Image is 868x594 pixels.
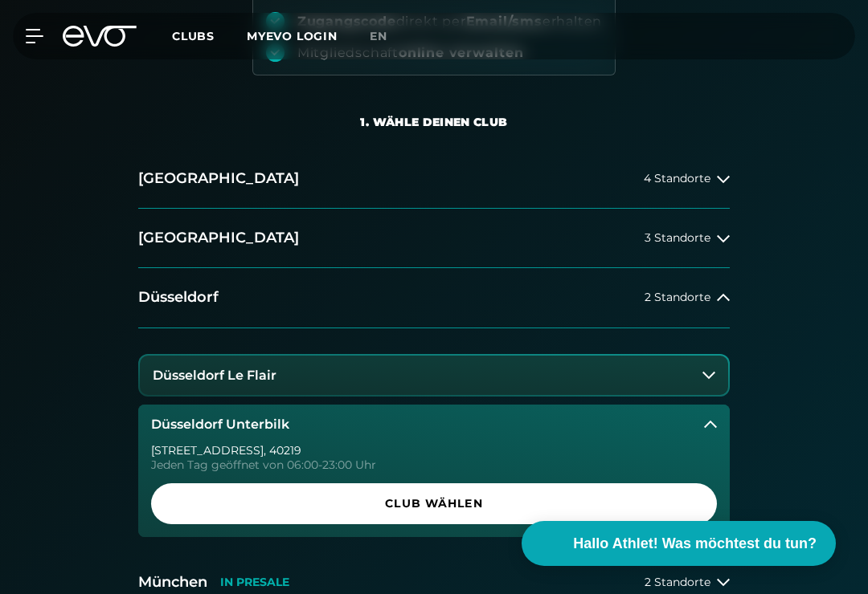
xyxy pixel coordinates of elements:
p: IN PRESALE [220,576,289,589]
a: MYEVO LOGIN [247,29,338,43]
div: 1. Wähle deinen Club [360,114,507,130]
span: 4 Standorte [644,173,710,185]
span: Club wählen [170,495,698,512]
h2: [GEOGRAPHIC_DATA] [138,169,299,189]
button: Düsseldorf Le Flair [140,356,728,396]
a: en [370,27,407,46]
button: Hallo Athlet! Was möchtest du tun? [522,521,836,566]
span: Clubs [172,29,215,43]
span: en [370,29,387,43]
span: Hallo Athlet! Was möchtest du tun? [573,533,817,555]
button: Düsseldorf Unterbilk [138,405,730,445]
div: [STREET_ADDRESS] , 40219 [151,445,717,456]
span: 2 Standorte [645,291,710,303]
button: Düsseldorf2 Standorte [138,268,730,328]
h2: Düsseldorf [138,287,219,307]
a: Clubs [172,28,247,43]
a: Club wählen [151,483,717,524]
span: 2 Standorte [645,576,710,588]
div: Jeden Tag geöffnet von 06:00-23:00 Uhr [151,459,717,470]
h2: München [138,572,207,592]
span: 3 Standorte [645,232,710,244]
h3: Düsseldorf Unterbilk [151,417,289,432]
h2: [GEOGRAPHIC_DATA] [138,228,299,248]
h3: Düsseldorf Le Flair [153,368,276,383]
button: [GEOGRAPHIC_DATA]4 Standorte [138,149,730,209]
button: [GEOGRAPHIC_DATA]3 Standorte [138,209,730,268]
